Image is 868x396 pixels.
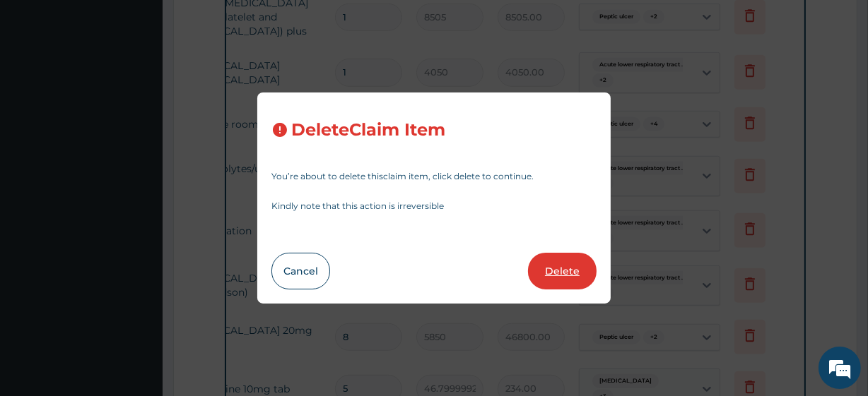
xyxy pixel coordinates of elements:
[7,254,269,304] textarea: Type your message and hit 'Enter'
[271,202,597,210] p: Kindly note that this action is irreversible
[528,253,597,289] button: Delete
[82,112,195,255] span: We're online!
[271,253,330,289] button: Cancel
[74,79,237,97] div: Chat with us now
[291,121,445,140] h3: Delete Claim Item
[26,71,57,106] img: d_794563401_company_1708531726252_794563401
[271,172,597,181] p: You’re about to delete this claim item , click delete to continue.
[232,7,266,41] div: Minimize live chat window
